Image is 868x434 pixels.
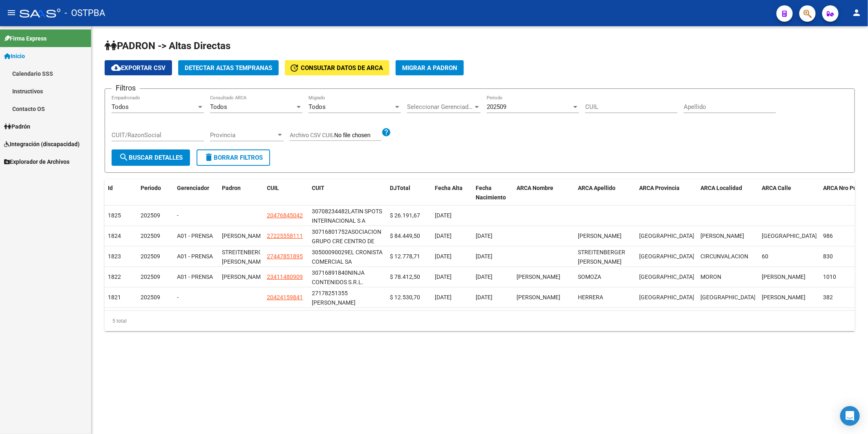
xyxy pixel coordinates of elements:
[108,212,121,219] span: 1825
[823,294,833,301] span: 382
[639,294,694,301] span: BUENOS AIRES
[762,233,817,239] span: URUGUAY
[700,185,742,191] span: ARCA Localidad
[700,294,756,301] span: PONTEVEDRA
[222,233,266,239] span: [PERSON_NAME]
[222,274,266,280] span: [PERSON_NAME]
[177,253,213,260] span: A01 - PRENSA
[197,149,270,166] button: Borrar Filtros
[578,274,601,280] span: SOMOZA
[309,179,387,206] datatable-header-cell: CUIT
[334,132,381,139] input: Archivo CSV CUIL
[762,294,805,301] span: JOSE DE AMENABAR
[178,60,279,75] button: Detectar Altas Tempranas
[309,103,326,111] span: Todos
[141,294,160,301] span: 202509
[312,248,383,265] div: EL CRONISTA COMERCIAL SA
[177,233,213,239] span: A01 - PRENSA
[402,64,457,72] span: Migrar a Padron
[435,294,452,301] span: [DATE]
[141,185,161,191] span: Periodo
[219,179,264,206] datatable-header-cell: Padron
[174,179,219,206] datatable-header-cell: Gerenciador
[312,248,348,257] div: 30500090029
[204,152,214,162] mat-icon: delete
[111,64,166,72] span: Exportar CSV
[390,185,410,191] span: DJTotal
[7,8,16,18] mat-icon: menu
[639,274,694,280] span: BUENOS AIRES
[185,64,272,72] span: Detectar Altas Tempranas
[108,233,121,239] span: 1824
[476,294,492,301] span: [DATE]
[312,207,383,224] div: LATIN SPOTS INTERNACIONAL S A
[762,185,791,191] span: ARCA Calle
[105,40,230,52] span: PADRON -> Altas Directas
[435,233,452,239] span: [DATE]
[108,185,113,191] span: Id
[578,294,603,301] span: HERRERA
[472,179,513,206] datatable-header-cell: Fecha Nacimiento
[105,179,137,206] datatable-header-cell: Id
[177,212,179,219] span: -
[390,272,428,282] div: $ 78.412,50
[578,233,622,239] span: LARREA MERCEDES FABIANA
[112,82,140,94] h3: Filtros
[578,249,625,265] span: STREITENBERGER MARTINA
[108,274,121,280] span: 1822
[758,179,820,206] datatable-header-cell: ARCA Calle
[407,103,473,111] span: Seleccionar Gerenciador
[290,132,334,138] span: Archivo CSV CUIL
[141,233,160,239] span: 202509
[639,233,694,239] span: BUENOS AIRES
[177,274,213,280] span: A01 - PRENSA
[823,233,833,239] span: 986
[639,185,680,191] span: ARCA Provincia
[312,268,383,285] div: NINJA CONTENIDOS S.R.L.
[111,63,121,72] mat-icon: cloud_download
[435,253,452,260] span: [DATE]
[119,152,129,162] mat-icon: search
[119,154,183,161] span: Buscar Detalles
[390,252,428,261] div: $ 12.778,71
[222,249,269,265] span: STREITENBERGER [PERSON_NAME]
[823,274,836,280] span: 1010
[4,122,30,131] span: Padrón
[697,179,758,206] datatable-header-cell: ARCA Localidad
[267,274,303,280] span: 23411480909
[435,274,452,280] span: [DATE]
[517,185,553,191] span: ARCA Nombre
[639,253,694,260] span: BUENOS AIRES
[390,231,428,241] div: $ 84.449,50
[575,179,636,206] datatable-header-cell: ARCA Apellido
[267,253,303,260] span: 27447851895
[312,268,348,278] div: 30716891840
[108,253,121,260] span: 1823
[65,4,105,22] span: - OSTPBA
[267,212,303,219] span: 20476845042
[177,294,179,301] span: -
[137,179,174,206] datatable-header-cell: Periodo
[267,185,279,191] span: CUIL
[700,253,748,260] span: CIRCUNVALACION
[700,274,721,280] span: MORON
[210,103,227,111] span: Todos
[4,34,47,43] span: Firma Express
[112,103,129,111] span: Todos
[210,131,276,139] span: Provincia
[578,185,615,191] span: ARCA Apellido
[312,227,383,244] div: ASOCIACION GRUPO CRE CENTRO DE RECURSOS EDUCATIVOS PARA PERSONAS CON DISCAPACIDAD VISUAL
[636,179,697,206] datatable-header-cell: ARCA Provincia
[390,211,428,220] div: $ 26.191,67
[840,406,860,426] div: Open Intercom Messenger
[435,185,463,191] span: Fecha Alta
[387,179,432,206] datatable-header-cell: DJTotal
[141,274,160,280] span: 202509
[105,60,172,75] button: Exportar CSV
[435,212,452,219] span: [DATE]
[762,274,805,280] span: MACHADO
[312,289,348,298] div: 27178251355
[301,64,383,72] span: Consultar datos de ARCA
[517,294,560,301] span: MARCOS SANTIAGO
[381,127,391,137] mat-icon: help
